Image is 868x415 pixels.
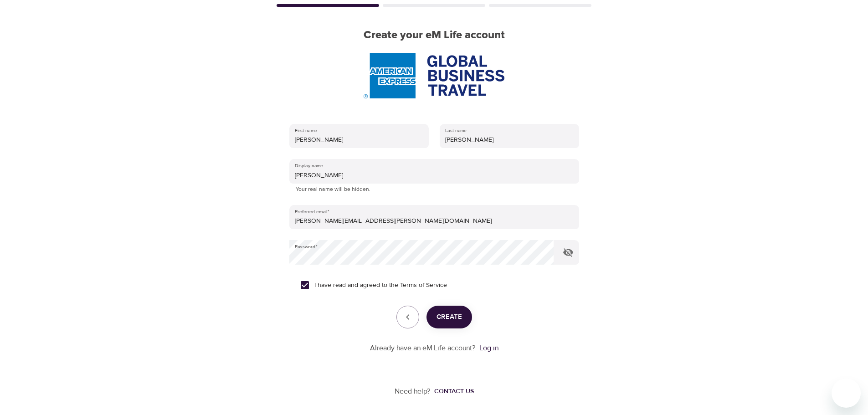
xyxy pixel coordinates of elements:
a: Terms of Service [400,281,447,290]
a: Contact us [431,387,474,396]
img: AmEx%20GBT%20logo.png [364,53,504,98]
button: Create [426,306,472,328]
h2: Create your eM Life account [275,29,594,42]
p: Your real name will be hidden. [296,185,573,194]
span: Create [437,311,462,323]
div: Contact us [434,387,474,396]
a: Log in [479,343,498,353]
span: I have read and agreed to the [314,281,447,290]
p: Already have an eM Life account? [370,343,476,354]
p: Need help? [395,386,431,397]
iframe: Button to launch messaging window [832,379,861,408]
